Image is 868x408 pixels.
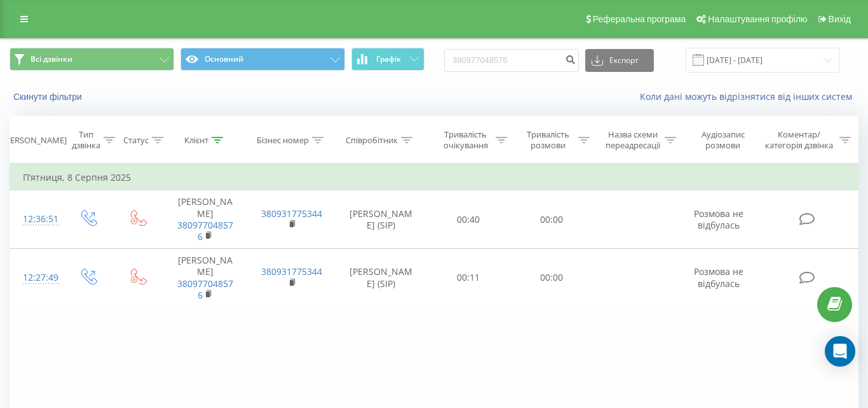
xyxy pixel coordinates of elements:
a: 380977048576 [177,219,233,243]
div: Коментар/категорія дзвінка [762,129,836,151]
td: 00:00 [510,190,593,249]
span: Налаштування профілю [708,14,807,24]
button: Експорт [585,49,654,72]
span: Реферальна програма [593,14,686,24]
td: 00:40 [427,190,510,249]
span: Розмова не відбулась [694,265,743,289]
div: Клієнт [184,135,208,146]
td: П’ятниця, 8 Серпня 2025 [10,165,858,190]
td: [PERSON_NAME] [162,249,248,307]
div: [PERSON_NAME] [3,135,67,146]
td: 00:11 [427,249,510,307]
td: [PERSON_NAME] [162,190,248,249]
div: Тривалість очікування [438,129,492,151]
span: Графік [376,55,401,64]
div: Статус [123,135,149,146]
div: Назва схеми переадресації [604,129,661,151]
td: [PERSON_NAME] (SIP) [334,190,427,249]
div: Тип дзвінка [72,129,100,151]
button: Графік [351,48,424,71]
div: Співробітник [346,135,398,146]
input: Пошук за номером [444,49,579,72]
a: 380931775344 [261,208,322,220]
div: 12:36:51 [23,207,50,232]
td: [PERSON_NAME] (SIP) [334,249,427,307]
div: Open Intercom Messenger [825,336,855,367]
button: Основний [180,48,345,71]
a: Коли дані можуть відрізнятися вiд інших систем [640,90,858,102]
div: 12:27:49 [23,265,50,290]
span: Вихід [829,14,851,24]
a: 380977048576 [177,278,233,301]
button: Всі дзвінки [10,48,174,71]
a: 380931775344 [261,265,322,278]
td: 00:00 [510,249,593,307]
div: Аудіозапис розмови [691,129,756,151]
div: Бізнес номер [257,135,309,146]
button: Скинути фільтри [10,91,88,102]
div: Тривалість розмови [522,129,575,151]
span: Розмова не відбулась [694,208,743,231]
span: Всі дзвінки [31,54,72,64]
